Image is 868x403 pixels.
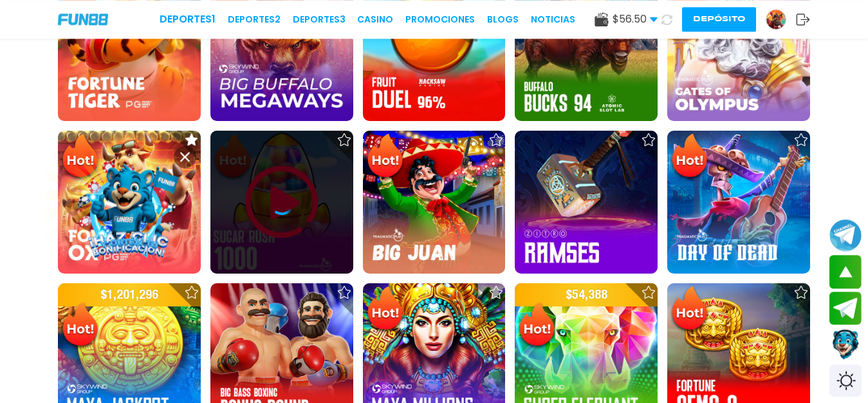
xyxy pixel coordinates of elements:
a: Deportes1 [160,12,216,27]
img: Hot [669,285,710,335]
button: Join telegram channel [829,218,862,252]
a: Promociones [405,13,475,26]
img: Ramses [515,131,658,274]
button: Contact customer service [829,328,862,361]
img: Fortune Ox [58,131,201,274]
p: $ 1,201,296 [58,283,201,306]
button: scroll up [829,255,862,288]
a: Avatar [766,9,796,30]
img: Hot [516,301,558,351]
span: $ 56.50 [613,12,658,27]
img: Big Juan [363,131,506,274]
img: Avatar [766,10,786,29]
a: CASINO [357,13,393,26]
img: Hot [364,132,406,182]
button: Join telegram [829,292,862,325]
img: Hot [59,301,101,351]
a: Deportes2 [228,13,281,26]
div: Switch theme [829,364,862,397]
p: $ 54,388 [515,283,658,306]
img: Hot [669,132,710,182]
button: Depósito [682,7,756,32]
a: NOTICIAS [531,13,575,26]
a: BLOGS [487,13,519,26]
img: Hot [59,132,101,182]
img: Day of Dead [667,131,810,274]
a: Deportes3 [293,13,346,26]
img: Image Link [66,147,190,272]
img: Company Logo [58,14,108,24]
img: Hot [364,285,406,335]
